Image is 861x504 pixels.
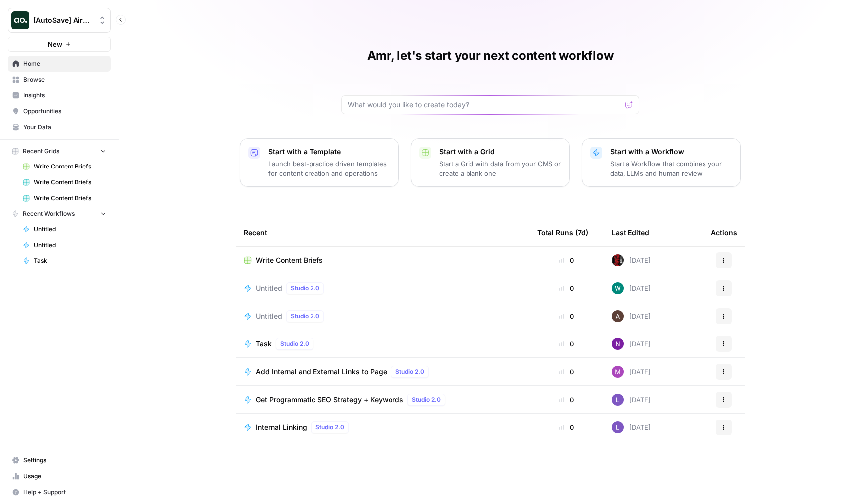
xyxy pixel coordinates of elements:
[256,422,307,432] span: Internal Linking
[291,284,319,293] span: Studio 2.0
[18,253,111,269] a: Task
[395,367,424,376] span: Studio 2.0
[612,310,624,322] img: wtbmvrjo3qvncyiyitl6zoukl9gz
[537,395,596,405] div: 0
[537,422,596,432] div: 0
[8,144,111,159] button: Recent Grids
[256,395,403,405] span: Get Programmatic SEO Strategy + Keywords
[612,421,651,433] div: [DATE]
[256,255,323,265] span: Write Content Briefs
[612,394,651,406] div: [DATE]
[18,221,111,237] a: Untitled
[537,219,588,246] div: Total Runs (7d)
[8,206,111,221] button: Recent Workflows
[23,147,59,156] span: Recent Grids
[8,452,111,468] a: Settings
[280,339,309,348] span: Studio 2.0
[8,8,111,33] button: Workspace: [AutoSave] AirOps
[8,56,111,72] a: Home
[23,91,106,100] span: Insights
[256,311,282,321] span: Untitled
[612,219,649,246] div: Last Edited
[34,162,106,171] span: Write Content Briefs
[8,484,111,500] button: Help + Support
[244,421,521,433] a: Internal LinkingStudio 2.0
[612,338,624,350] img: kedmmdess6i2jj5txyq6cw0yj4oc
[612,282,624,294] img: vaiar9hhcrg879pubqop5lsxqhgw
[34,194,106,203] span: Write Content Briefs
[23,107,106,116] span: Opportunities
[34,241,106,250] span: Untitled
[34,225,106,234] span: Untitled
[18,190,111,206] a: Write Content Briefs
[610,147,732,157] p: Start with a Workflow
[256,367,387,377] span: Add Internal and External Links to Page
[315,423,344,432] span: Studio 2.0
[34,256,106,265] span: Task
[23,488,106,497] span: Help + Support
[33,15,93,25] span: [AutoSave] AirOps
[612,394,624,406] img: rn7sh892ioif0lo51687sih9ndqw
[367,48,614,64] h1: Amr, let's start your next content workflow
[8,87,111,103] a: Insights
[23,59,106,68] span: Home
[244,338,521,350] a: TaskStudio 2.0
[612,282,651,294] div: [DATE]
[18,237,111,253] a: Untitled
[23,472,106,481] span: Usage
[8,468,111,484] a: Usage
[537,311,596,321] div: 0
[244,366,521,378] a: Add Internal and External Links to PageStudio 2.0
[256,339,272,349] span: Task
[711,219,737,246] div: Actions
[240,138,399,187] button: Start with a TemplateLaunch best-practice driven templates for content creation and operations
[610,159,732,178] p: Start a Workflow that combines your data, LLMs and human review
[11,11,29,29] img: [AutoSave] AirOps Logo
[612,254,651,266] div: [DATE]
[48,39,62,49] span: New
[612,366,651,378] div: [DATE]
[268,147,391,157] p: Start with a Template
[612,310,651,322] div: [DATE]
[411,138,570,187] button: Start with a GridStart a Grid with data from your CMS or create a blank one
[244,219,521,246] div: Recent
[23,75,106,84] span: Browse
[612,366,624,378] img: ptc0k51ngwj8v4idoxwqelpboton
[23,456,106,465] span: Settings
[537,367,596,377] div: 0
[23,123,106,132] span: Your Data
[537,339,596,349] div: 0
[34,178,106,187] span: Write Content Briefs
[244,394,521,406] a: Get Programmatic SEO Strategy + KeywordsStudio 2.0
[268,159,391,178] p: Launch best-practice driven templates for content creation and operations
[537,283,596,293] div: 0
[582,138,741,187] button: Start with a WorkflowStart a Workflow that combines your data, LLMs and human review
[244,310,521,322] a: UntitledStudio 2.0
[244,282,521,294] a: UntitledStudio 2.0
[348,100,621,110] input: What would you like to create today?
[291,312,319,321] span: Studio 2.0
[18,159,111,174] a: Write Content Briefs
[439,159,561,178] p: Start a Grid with data from your CMS or create a blank one
[8,37,111,52] button: New
[612,338,651,350] div: [DATE]
[23,209,75,218] span: Recent Workflows
[612,254,624,266] img: 5th2foo34j8g7yv92a01c26t8wuw
[256,283,282,293] span: Untitled
[18,174,111,190] a: Write Content Briefs
[8,119,111,135] a: Your Data
[244,255,521,265] a: Write Content Briefs
[439,147,561,157] p: Start with a Grid
[612,421,624,433] img: rn7sh892ioif0lo51687sih9ndqw
[412,395,441,404] span: Studio 2.0
[8,103,111,119] a: Opportunities
[8,72,111,87] a: Browse
[537,255,596,265] div: 0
